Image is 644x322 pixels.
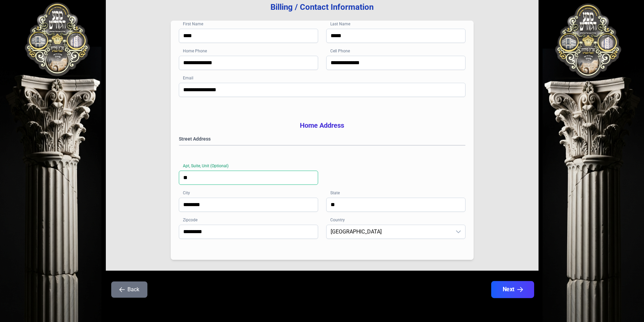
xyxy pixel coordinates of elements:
button: Next [491,281,534,298]
h3: Billing / Contact Information [117,2,528,13]
span: United States [327,225,452,239]
button: Back [111,281,147,298]
h3: Home Address [179,121,466,130]
label: Street Address [179,135,466,142]
div: dropdown trigger [452,225,465,239]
